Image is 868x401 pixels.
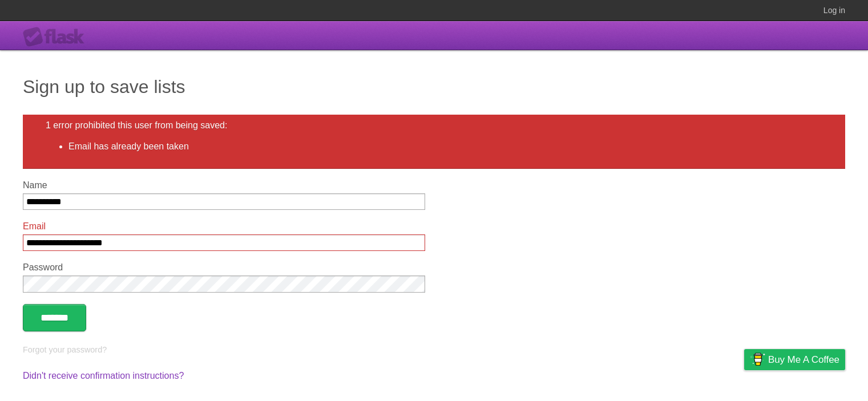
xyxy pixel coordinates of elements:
a: Forgot your password? [23,345,107,354]
h2: 1 error prohibited this user from being saved: [46,120,822,131]
h1: Sign up to save lists [23,73,845,100]
li: Email has already been taken [68,140,822,153]
div: Flask [23,27,91,47]
a: Buy me a coffee [744,349,845,370]
label: Password [23,262,425,273]
label: Email [23,221,425,232]
a: Didn't receive confirmation instructions? [23,371,184,380]
span: Buy me a coffee [768,350,839,370]
label: Name [23,180,425,191]
img: Buy me a coffee [750,350,765,369]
